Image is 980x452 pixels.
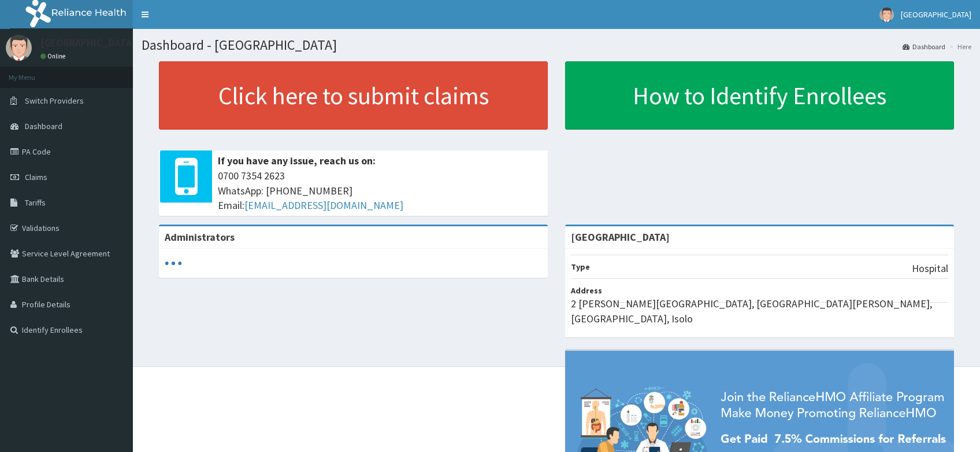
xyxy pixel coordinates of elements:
span: [GEOGRAPHIC_DATA] [901,9,971,20]
a: Dashboard [903,42,945,52]
span: Switch Providers [25,95,84,106]
p: 2 [PERSON_NAME][GEOGRAPHIC_DATA], [GEOGRAPHIC_DATA][PERSON_NAME], [GEOGRAPHIC_DATA], Isolo [571,296,948,326]
strong: [GEOGRAPHIC_DATA] [571,230,670,244]
a: [EMAIL_ADDRESS][DOMAIN_NAME] [244,199,403,212]
a: Online [40,52,68,60]
a: How to Identify Enrollees [565,61,954,130]
a: Click here to submit claims [159,61,548,130]
span: Dashboard [25,121,62,131]
svg: audio-loading [165,255,182,272]
b: Address [571,285,602,296]
b: Administrators [165,230,235,244]
li: Here [946,42,971,52]
img: User Image [879,8,894,22]
p: Hospital [912,261,948,276]
span: Claims [25,172,47,182]
b: Type [571,262,590,272]
img: User Image [6,35,32,61]
p: [GEOGRAPHIC_DATA] [40,38,136,48]
span: Tariffs [25,197,46,208]
h1: Dashboard - [GEOGRAPHIC_DATA] [142,38,971,53]
b: If you have any issue, reach us on: [218,154,376,167]
span: 0700 7354 2623 WhatsApp: [PHONE_NUMBER] Email: [218,168,542,213]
